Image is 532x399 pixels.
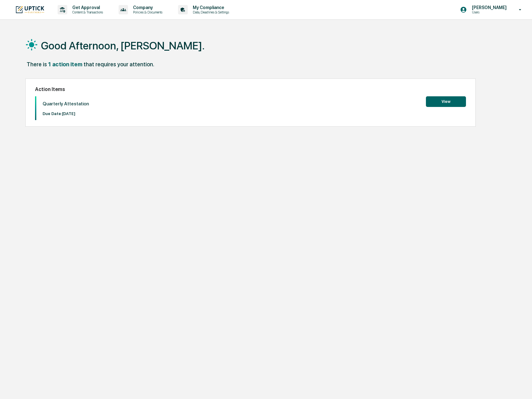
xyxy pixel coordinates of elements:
a: View [426,98,466,104]
img: logo [15,5,45,14]
div: 1 action item [48,61,82,68]
p: My Compliance [188,5,232,10]
p: Company [128,5,166,10]
div: There is [27,61,47,68]
h2: Action Items [35,86,466,92]
p: Due Date: [DATE] [43,111,89,116]
p: Data, Deadlines & Settings [188,10,232,14]
p: Get Approval [67,5,106,10]
div: that requires your attention. [84,61,154,68]
h1: Good Afternoon, [PERSON_NAME]. [41,39,205,52]
p: Content & Transactions [67,10,106,14]
p: Quarterly Attestation [43,101,89,107]
p: [PERSON_NAME] [467,5,510,10]
p: Policies & Documents [128,10,166,14]
button: View [426,96,466,107]
p: Users [467,10,510,14]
